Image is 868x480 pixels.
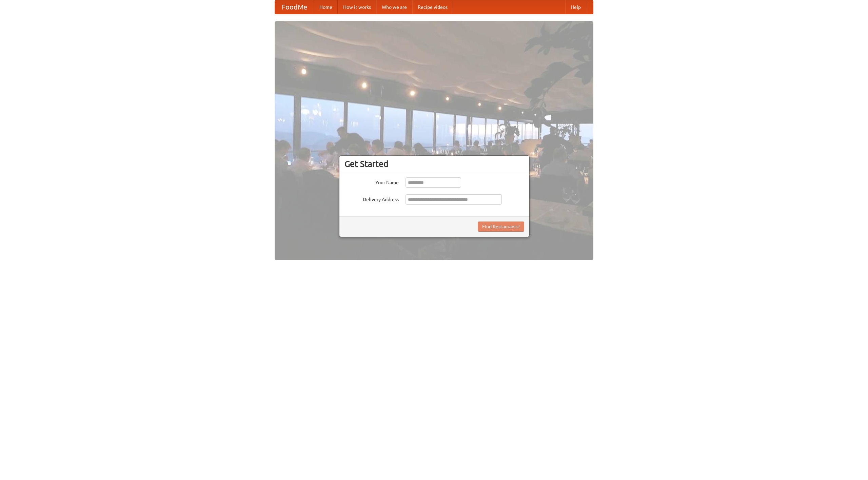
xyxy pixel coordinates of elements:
h3: Get Started [344,159,524,169]
a: How it works [338,0,376,14]
label: Delivery Address [344,194,399,203]
a: Who we are [376,0,412,14]
label: Your Name [344,177,399,186]
a: Home [314,0,338,14]
a: Recipe videos [412,0,453,14]
a: Help [565,0,586,14]
a: FoodMe [275,0,314,14]
button: Find Restaurants! [478,222,524,232]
